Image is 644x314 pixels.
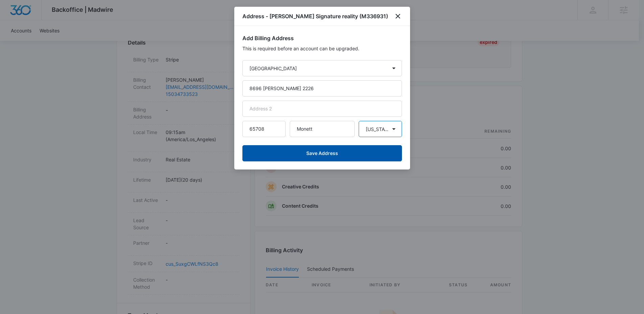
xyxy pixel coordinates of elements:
[290,121,355,137] input: City
[242,34,402,42] h2: Add Billing Address
[394,12,402,20] button: close
[242,145,402,161] button: Save Address
[242,12,388,20] h1: Address - [PERSON_NAME] Signature reality (M336931)
[242,121,286,137] input: Zip Code
[242,80,402,97] input: Address 1
[242,101,402,117] input: Address 2
[242,45,402,52] p: This is required before an account can be upgraded.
